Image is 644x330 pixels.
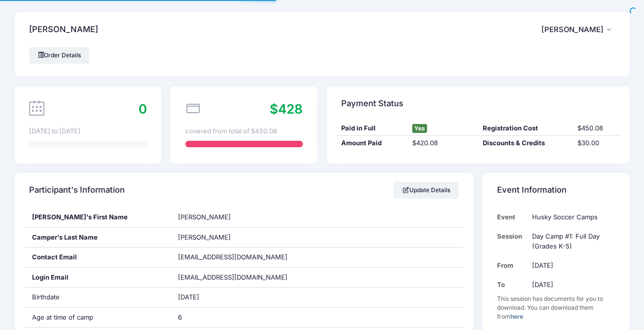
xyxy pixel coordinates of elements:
[497,176,567,205] h4: Event Information
[270,101,303,117] span: $428
[178,233,231,241] span: [PERSON_NAME]
[25,228,171,247] div: Camper's Last Name
[178,313,182,321] span: 6
[478,138,572,148] div: Discounts & Credits
[29,126,146,136] div: [DATE] to [DATE]
[572,124,620,133] div: $450.08
[178,213,231,221] span: [PERSON_NAME]
[178,253,287,261] span: [EMAIL_ADDRESS][DOMAIN_NAME]
[412,124,427,133] span: Yes
[178,293,199,301] span: [DATE]
[527,227,615,256] td: Day Camp #1: Full Day (Grades K-5)
[407,138,478,148] div: $420.08
[29,47,89,64] a: Order Details
[497,207,527,227] td: Event
[497,256,527,275] td: From
[497,294,614,321] div: This session has documents for you to download. You can download them from
[25,308,171,328] div: Age at time of camp
[336,124,407,133] div: Paid in Full
[510,313,523,320] a: here
[336,138,407,148] div: Amount Paid
[497,275,527,294] td: To
[572,138,620,148] div: $30.00
[478,124,572,133] div: Registration Cost
[541,25,604,34] span: [PERSON_NAME]
[341,89,403,118] h4: Payment Status
[541,18,615,41] button: [PERSON_NAME]
[29,16,98,44] h4: [PERSON_NAME]
[185,126,303,136] div: covered from total of $450.08
[25,288,171,307] div: Birthdate
[527,275,615,294] td: [DATE]
[139,101,147,117] span: 0
[25,268,171,288] div: Login Email
[178,273,301,283] span: [EMAIL_ADDRESS][DOMAIN_NAME]
[25,247,171,267] div: Contact Email
[25,207,171,227] div: [PERSON_NAME]'s First Name
[527,256,615,275] td: [DATE]
[527,207,615,227] td: Husky Soccer Camps
[497,227,527,256] td: Session
[394,182,459,199] a: Update Details
[29,176,125,205] h4: Participant's Information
